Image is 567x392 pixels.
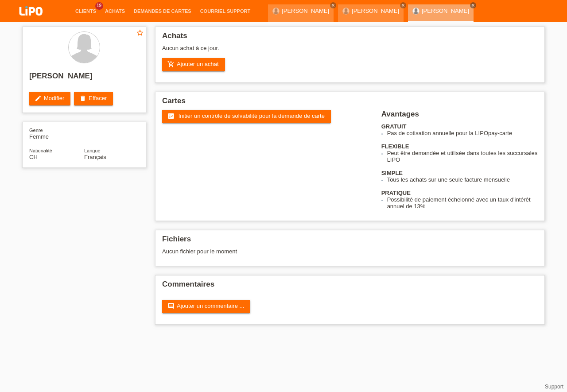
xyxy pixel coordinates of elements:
h2: Achats [162,31,538,45]
li: Tous les achats sur une seule facture mensuelle [387,176,538,183]
a: [PERSON_NAME] [282,8,329,14]
a: Clients [71,8,101,14]
i: fact_check [167,113,175,120]
a: Support [545,384,563,390]
a: fact_check Initier un contrôle de solvabilité pour la demande de carte [162,110,331,123]
i: comment [167,303,175,310]
h2: Fichiers [162,235,538,248]
b: GRATUIT [381,123,407,130]
a: add_shopping_cartAjouter un achat [162,58,225,71]
a: close [400,2,406,8]
h2: Cartes [162,97,538,110]
b: FLEXIBLE [381,143,409,150]
h2: [PERSON_NAME] [29,72,139,85]
span: 19 [95,2,103,10]
span: Genre [29,128,43,133]
div: Aucun fichier pour le moment [162,248,433,255]
h2: Avantages [381,110,538,123]
i: close [401,3,405,8]
span: Initier un contrôle de solvabilité pour la demande de carte [179,113,325,119]
li: Pas de cotisation annuelle pour la LIPOpay-carte [387,130,538,136]
a: editModifier [29,92,70,105]
li: Possibilité de paiement échelonné avec un taux d'intérêt annuel de 13% [387,196,538,210]
div: Aucun achat à ce jour. [162,45,538,58]
a: Demandes de cartes [129,8,196,14]
b: SIMPLE [381,170,403,176]
a: Courriel Support [196,8,255,14]
a: Achats [101,8,129,14]
div: Femme [29,127,84,140]
a: commentAjouter un commentaire ... [162,300,250,313]
span: Français [84,154,106,160]
a: [PERSON_NAME] [422,8,469,14]
a: star_border [136,29,144,38]
i: star_border [136,29,144,37]
i: delete [79,95,86,102]
b: PRATIQUE [381,190,411,196]
a: LIPO pay [9,18,53,25]
span: Suisse [29,154,38,160]
a: deleteEffacer [74,92,113,105]
li: Peut être demandée et utilisée dans toutes les succursales LIPO [387,150,538,163]
a: [PERSON_NAME] [352,8,399,14]
a: close [330,2,336,8]
span: Langue [84,148,101,153]
i: close [331,3,335,8]
i: close [471,3,475,8]
span: Nationalité [29,148,52,153]
a: close [470,2,476,8]
h2: Commentaires [162,280,538,293]
i: add_shopping_cart [167,61,175,68]
i: edit [35,95,42,102]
